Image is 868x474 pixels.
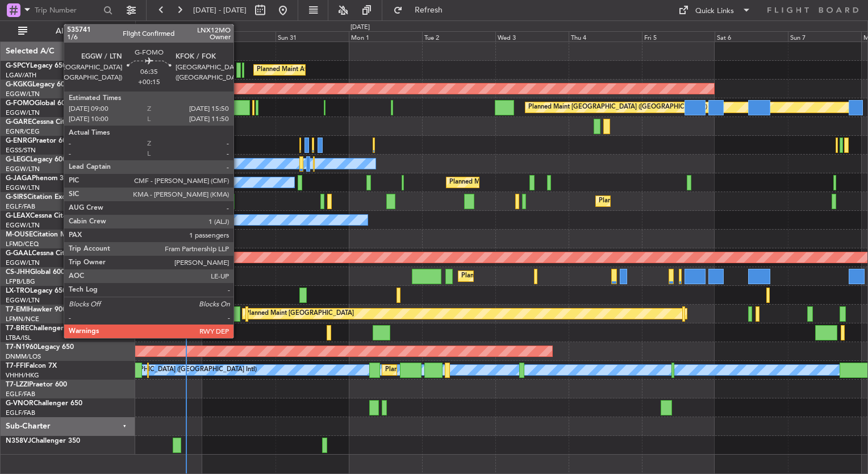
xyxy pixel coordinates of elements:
span: G-VNOR [6,400,34,407]
span: Refresh [405,6,453,14]
span: [DATE] - [DATE] [193,5,247,15]
span: G-SPCY [6,63,30,69]
a: G-GARECessna Citation XLS+ [6,119,99,126]
span: T7-BRE [6,325,29,332]
a: EGGW/LTN [6,109,40,117]
a: LTBA/ISL [6,334,31,342]
a: EGGW/LTN [6,90,40,98]
a: EGLF/FAB [6,390,35,398]
div: [PERSON_NAME][GEOGRAPHIC_DATA] ([GEOGRAPHIC_DATA] Intl) [59,361,257,379]
a: EGLF/FAB [6,409,35,417]
a: LFPB/LBG [6,277,35,286]
a: T7-LZZIPraetor 600 [6,381,67,388]
div: Wed 3 [495,31,569,41]
a: EGGW/LTN [6,184,40,192]
a: LX-TROLegacy 650 [6,288,66,294]
div: [DATE] [350,23,370,32]
a: EGNR/CEG [6,127,40,136]
div: Quick Links [695,6,734,17]
div: Sat 6 [715,31,788,41]
div: Owner [168,155,187,172]
span: CS-JHH [6,269,30,276]
div: Planned Maint [GEOGRAPHIC_DATA] ([GEOGRAPHIC_DATA]) [599,193,778,210]
span: G-LEAX [6,213,30,219]
a: LGAV/ATH [6,71,36,80]
span: T7-LZZI [6,381,29,388]
a: G-LEAXCessna Citation XLS [6,213,93,219]
div: Sun 31 [276,31,349,41]
div: Planned Maint [GEOGRAPHIC_DATA] ([GEOGRAPHIC_DATA]) [461,268,640,285]
div: Planned Maint [GEOGRAPHIC_DATA] ([GEOGRAPHIC_DATA]) [528,99,707,116]
a: G-ENRGPraetor 600 [6,138,70,144]
a: G-JAGAPhenom 300 [6,175,72,182]
div: Fri 29 [129,31,202,41]
a: T7-FFIFalcon 7X [6,363,57,369]
div: Thu 4 [569,31,642,41]
span: M-OUSE [6,231,33,238]
a: EGGW/LTN [6,296,40,305]
span: G-FOMO [6,100,35,107]
a: T7-BREChallenger 604 [6,325,78,332]
span: LX-TRO [6,288,30,294]
a: DNMM/LOS [6,352,41,361]
div: Tue 2 [422,31,495,41]
input: Trip Number [35,2,100,19]
div: Planned Maint Athens ([PERSON_NAME] Intl) [257,61,387,78]
div: Planned Maint [GEOGRAPHIC_DATA] [245,305,354,322]
span: G-LEGC [6,156,30,163]
div: Planned Maint [GEOGRAPHIC_DATA] ([GEOGRAPHIC_DATA] Intl) [385,361,575,379]
span: All Aircraft [30,27,120,35]
a: EGGW/LTN [6,221,40,230]
span: G-SIRS [6,194,27,201]
div: Fri 5 [642,31,715,41]
a: EGSS/STN [6,146,36,155]
a: G-VNORChallenger 650 [6,400,82,407]
a: G-SIRSCitation Excel [6,194,71,201]
a: T7-N1960Legacy 650 [6,344,74,351]
div: Mon 1 [349,31,422,41]
a: LFMD/CEQ [6,240,39,248]
button: All Aircraft [12,22,123,40]
span: G-GAAL [6,250,32,257]
span: T7-FFI [6,363,26,369]
span: T7-N1960 [6,344,37,351]
a: EGGW/LTN [6,165,40,173]
div: Sun 7 [788,31,861,41]
a: G-SPCYLegacy 650 [6,63,66,69]
span: N358VJ [6,438,31,444]
div: Planned Maint [GEOGRAPHIC_DATA] ([GEOGRAPHIC_DATA]) [449,174,628,191]
span: G-GARE [6,119,32,126]
a: LFMN/NCE [6,315,39,323]
button: Quick Links [673,1,757,19]
a: N358VJChallenger 350 [6,438,80,444]
div: Owner Ibiza [185,174,220,191]
a: T7-EMIHawker 900XP [6,306,75,313]
a: G-FOMOGlobal 6000 [6,100,73,107]
button: Refresh [388,1,456,19]
span: G-ENRG [6,138,32,144]
a: M-OUSECitation Mustang [6,231,88,238]
a: VHHH/HKG [6,371,39,380]
span: T7-EMI [6,306,28,313]
a: CS-JHHGlobal 6000 [6,269,69,276]
div: [DATE] [137,23,157,32]
div: Sat 30 [202,31,276,41]
span: G-JAGA [6,175,32,182]
a: G-LEGCLegacy 600 [6,156,66,163]
a: G-KGKGLegacy 600 [6,81,69,88]
span: G-KGKG [6,81,32,88]
a: EGLF/FAB [6,202,35,211]
a: G-GAALCessna Citation XLS+ [6,250,99,257]
a: EGGW/LTN [6,259,40,267]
